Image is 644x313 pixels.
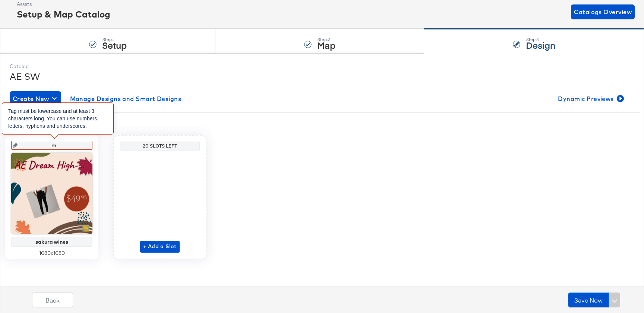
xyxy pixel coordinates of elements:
button: Create New [10,91,61,106]
span: Create New [13,94,58,104]
button: + Add a Slot [140,241,180,253]
button: Save Now [568,293,609,307]
div: Step: 1 [102,37,127,42]
strong: Map [317,39,335,51]
button: Dynamic Previews [555,91,625,106]
div: Step: 3 [526,37,555,42]
span: + Add a Slot [143,242,177,251]
div: 1080 x 1080 [11,250,92,257]
button: Catalogs Overview [571,4,635,19]
div: sakura wines [13,239,91,245]
div: 20 Slots Left [122,143,198,149]
div: AE SW [10,70,634,83]
span: Dynamic Previews [558,94,622,104]
span: Manage Designs and Smart Designs [70,94,181,104]
div: Assets [17,1,110,8]
button: Manage Designs and Smart Designs [67,91,184,106]
button: Back [32,293,73,307]
div: Catalog [10,63,634,70]
strong: Design [526,39,555,51]
div: Setup & Map Catalog [17,8,110,20]
span: Catalogs Overview [574,7,632,17]
div: Step: 2 [317,37,335,42]
strong: Setup [102,39,127,51]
